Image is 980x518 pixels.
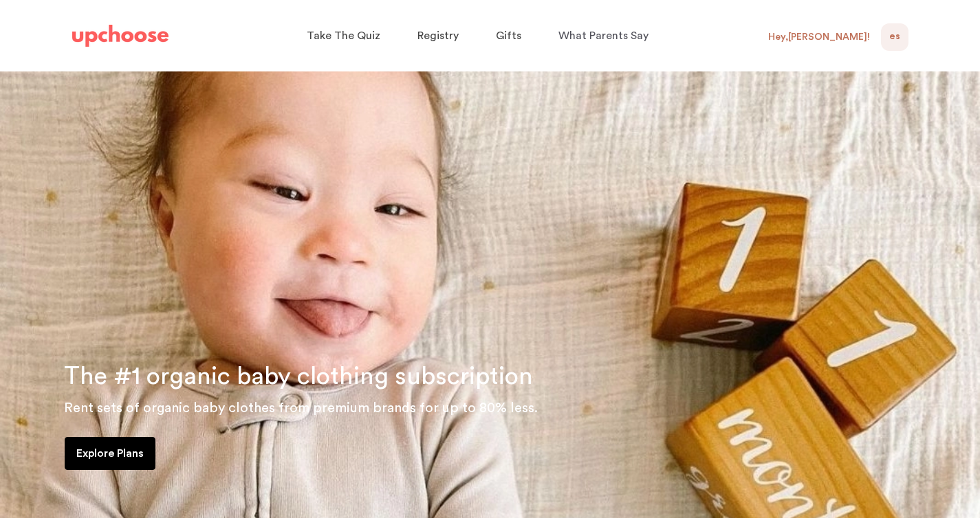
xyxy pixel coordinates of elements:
[307,23,384,49] a: Take The Quiz
[72,25,168,47] img: UpChoose
[417,30,459,41] span: Registry
[768,31,870,43] div: Hey, [PERSON_NAME] !
[65,437,155,470] a: Explore Plans
[76,445,144,462] p: Explore Plans
[64,397,963,419] p: Rent sets of organic baby clothes from premium brands for up to 80% less.
[558,30,649,41] span: What Parents Say
[558,23,653,49] a: What Parents Say
[417,23,463,49] a: Registry
[496,30,521,41] span: Gifts
[72,22,168,50] a: UpChoose
[889,29,900,45] span: ES
[307,30,380,41] span: Take The Quiz
[496,23,525,49] a: Gifts
[64,364,533,389] span: The #1 organic baby clothing subscription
